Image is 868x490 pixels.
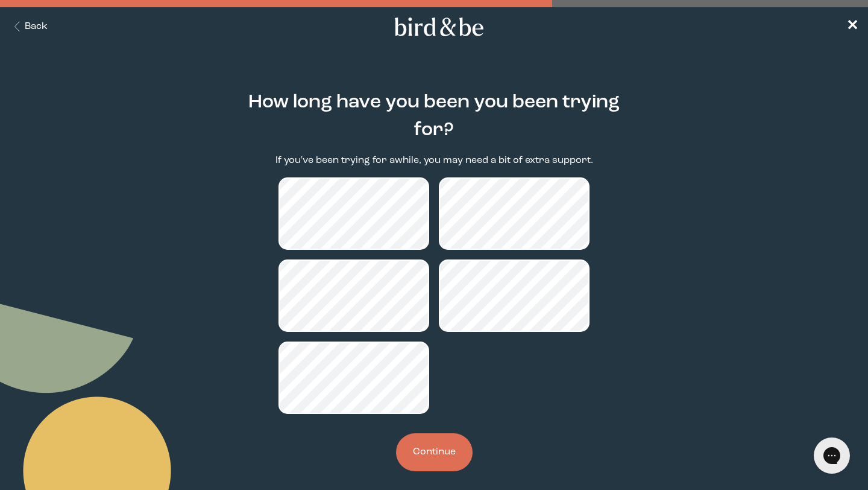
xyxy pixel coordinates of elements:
h2: How long have you been you been trying for? [227,89,641,144]
a: ✕ [846,16,858,37]
iframe: Gorgias live chat messenger [808,433,856,478]
button: Continue [396,433,473,471]
button: Back Button [10,20,48,34]
p: If you've been trying for awhile, you may need a bit of extra support. [275,154,593,168]
span: ✕ [846,19,858,34]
